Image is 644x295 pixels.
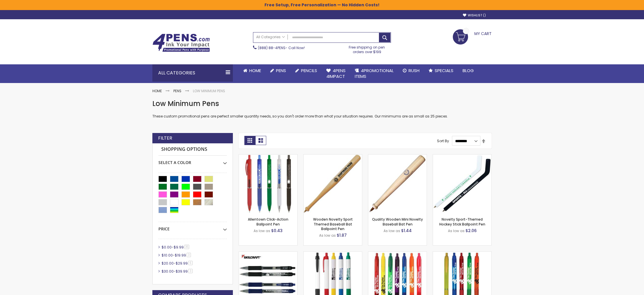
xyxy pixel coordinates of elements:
[355,68,394,79] span: 4PROMOTIONAL ITEMS
[160,253,193,258] a: $10.00-$19.993
[152,64,233,82] div: All Categories
[162,269,174,274] span: $30.00
[158,156,227,165] div: Select A Color
[176,261,188,266] span: $29.99
[304,155,362,213] img: Wooden Novelty Sport Themed Baseball Bat Ballpoint Pen
[239,154,297,159] a: Allentown Click-Action Ballpoint Pen
[458,64,478,77] a: Blog
[184,245,189,249] span: 35
[160,261,195,266] a: $20.00-$29.996
[322,64,350,83] a: 4Pens4impact
[193,88,225,93] strong: Low Minimum Pens
[433,154,491,159] a: Novelty Sport-Themed Hockey Stick Ballpoint Pen
[152,99,492,108] h1: Low Minimum Pens
[384,228,400,233] span: As low as
[313,217,353,231] a: Wooden Novelty Sport Themed Baseball Bat Ballpoint Pen
[319,233,336,238] span: As low as
[401,228,412,234] span: $1.44
[258,45,305,50] span: - Call Now!
[253,32,288,42] a: All Categories
[409,68,419,74] span: Rush
[175,253,186,258] span: $19.99
[174,245,184,250] span: $9.99
[162,253,173,258] span: $10.00
[350,64,398,83] a: 4PROMOTIONALITEMS
[158,222,227,232] div: Price
[271,228,283,234] span: $0.43
[326,68,346,79] span: 4Pens 4impact
[368,155,427,213] img: Quality Wooden Mini Novelty Baseball Bat Pen
[368,251,427,256] a: Monarch-T Translucent Wide Click Ballpoint Pen
[304,251,362,256] a: Monarch-G Grip Wide Click Ballpoint Pen - White Body
[304,154,362,159] a: Wooden Novelty Sport Themed Baseball Bat Ballpoint Pen
[152,88,162,93] a: Home
[162,261,174,266] span: $20.00
[188,261,193,265] span: 6
[187,253,191,257] span: 3
[437,138,449,143] label: Sort By
[239,64,266,77] a: Home
[424,64,458,77] a: Specials
[343,43,391,54] div: Free shipping on pen orders over $199
[244,136,255,145] strong: Grid
[162,245,172,250] span: $0.00
[256,35,285,39] span: All Categories
[398,64,424,77] a: Rush
[254,228,270,233] span: As low as
[152,34,210,52] img: 4Pens Custom Pens and Promotional Products
[176,269,188,274] span: $39.99
[173,88,181,93] a: Pens
[258,45,285,50] a: (888) 88-4PENS
[160,269,195,274] a: $30.00-$39.993
[276,68,286,74] span: Pens
[433,251,491,256] a: Monarch-TG Translucent Grip Wide Click Ballpoint Pen
[239,155,297,213] img: Allentown Click-Action Ballpoint Pen
[465,228,477,234] span: $2.06
[158,143,227,156] strong: Shopping Options
[239,251,297,256] a: Skilcraft Zebra Click-Action Gel Pen
[368,154,427,159] a: Quality Wooden Mini Novelty Baseball Bat Pen
[248,217,288,226] a: Allentown Click-Action Ballpoint Pen
[249,68,261,74] span: Home
[435,68,453,74] span: Specials
[372,217,423,226] a: Quality Wooden Mini Novelty Baseball Bat Pen
[188,269,193,273] span: 3
[337,232,347,238] span: $1.87
[439,217,485,226] a: Novelty Sport-Themed Hockey Stick Ballpoint Pen
[463,13,486,18] a: Wishlist
[160,245,191,250] a: $0.00-$9.9935
[266,64,291,77] a: Pens
[158,135,172,141] strong: Filter
[301,68,317,74] span: Pencils
[152,99,492,119] div: These custom promotional pens are perfect smaller quantity needs, so you don't order more than wh...
[448,228,465,233] span: As low as
[463,68,474,74] span: Blog
[291,64,322,77] a: Pencils
[433,155,491,213] img: Novelty Sport-Themed Hockey Stick Ballpoint Pen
